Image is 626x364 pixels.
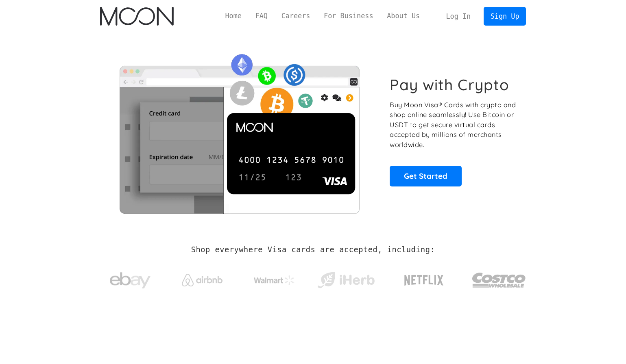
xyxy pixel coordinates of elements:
a: Home [218,11,249,21]
a: Netflix [388,262,460,295]
a: About Us [380,11,427,21]
a: Costco [472,257,526,299]
a: iHerb [316,262,376,295]
a: Log In [439,7,478,25]
a: Get Started [390,166,462,186]
p: Buy Moon Visa® Cards with crypto and shop online seamlessly! Use Bitcoin or USDT to get secure vi... [390,100,517,150]
a: FAQ [249,11,275,21]
a: Careers [275,11,317,21]
a: Walmart [244,267,304,289]
img: Airbnb [182,274,222,286]
h1: Pay with Crypto [390,76,509,94]
a: home [100,7,174,26]
img: Costco [472,265,526,295]
a: Sign Up [484,7,526,25]
a: ebay [100,260,161,297]
a: For Business [317,11,380,21]
img: Moon Logo [100,7,174,26]
h2: Shop everywhere Visa cards are accepted, including: [191,245,435,254]
img: iHerb [316,270,376,291]
img: Moon Cards let you spend your crypto anywhere Visa is accepted. [100,48,379,213]
a: Airbnb [172,266,232,290]
img: Walmart [254,275,294,285]
img: ebay [110,268,151,293]
img: Netflix [404,270,444,290]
